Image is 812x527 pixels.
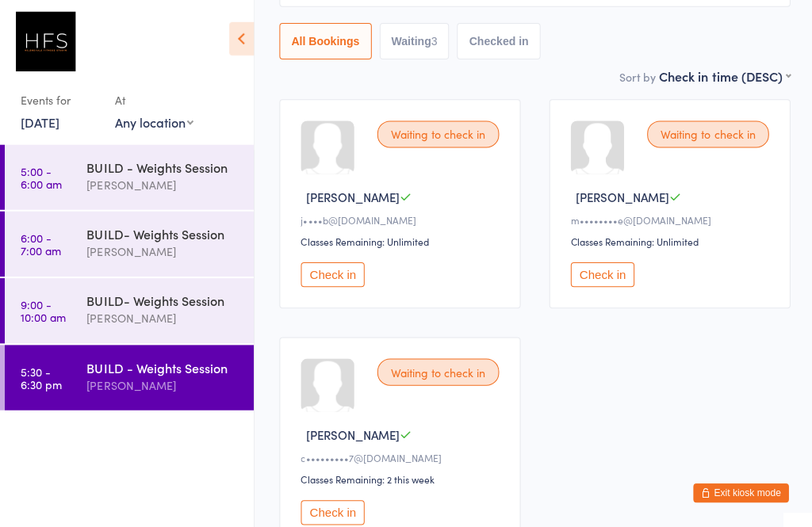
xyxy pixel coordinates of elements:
div: Any location [114,113,193,131]
a: 6:00 -7:00 amBUILD- Weights Session[PERSON_NAME] [5,211,253,276]
div: m••••••••e@[DOMAIN_NAME] [569,212,771,226]
time: 5:00 - 6:00 am [21,164,62,189]
div: BUILD- Weights Session [86,291,239,308]
div: 3 [430,35,436,48]
span: [PERSON_NAME] [573,188,667,204]
div: At [114,87,193,113]
time: 9:00 - 10:00 am [21,297,66,323]
div: [PERSON_NAME] [86,242,239,260]
label: Sort by [617,69,653,85]
div: BUILD - Weights Session [86,158,239,175]
button: Checked in [455,23,538,59]
div: Waiting to check in [376,357,497,384]
div: Check in time (DESC) [657,67,787,85]
a: 5:00 -6:00 amBUILD - Weights Session[PERSON_NAME] [5,144,253,209]
div: j••••b@[DOMAIN_NAME] [300,212,502,226]
span: [PERSON_NAME] [304,188,398,204]
div: Waiting to check in [645,120,766,147]
button: All Bookings [278,23,370,59]
div: Events for [21,87,98,113]
div: [PERSON_NAME] [86,375,239,393]
div: c•••••••••7@[DOMAIN_NAME] [300,449,502,463]
button: Exit kiosk mode [691,482,786,501]
time: 6:00 - 7:00 am [21,231,61,256]
a: 5:30 -6:30 pmBUILD - Weights Session[PERSON_NAME] [5,344,253,409]
a: [DATE] [21,113,59,131]
button: Waiting3 [378,23,448,59]
div: Classes Remaining: Unlimited [300,234,502,247]
button: Check in [300,498,363,523]
div: BUILD- Weights Session [86,224,239,242]
div: Classes Remaining: Unlimited [569,234,771,247]
span: [PERSON_NAME] [304,425,398,441]
div: [PERSON_NAME] [86,175,239,193]
button: Check in [300,262,363,286]
time: 5:30 - 6:30 pm [21,364,62,389]
div: BUILD - Weights Session [86,357,239,375]
div: [PERSON_NAME] [86,308,239,327]
div: Waiting to check in [376,120,497,147]
img: Helensvale Fitness Studio (HFS) [16,12,75,71]
a: 9:00 -10:00 amBUILD- Weights Session[PERSON_NAME] [5,277,253,342]
button: Check in [569,262,632,286]
div: Classes Remaining: 2 this week [300,471,502,484]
